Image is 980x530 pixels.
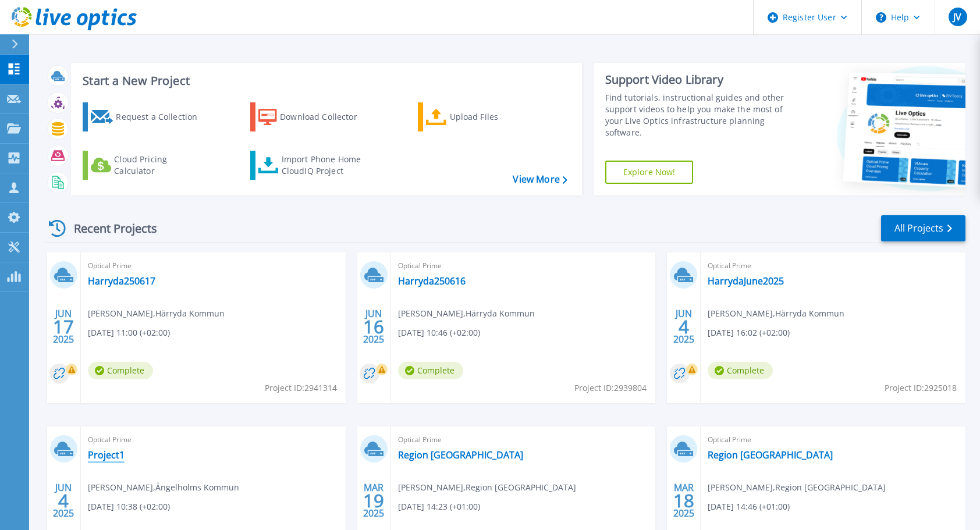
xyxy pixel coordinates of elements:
[673,496,694,506] span: 18
[52,479,74,522] div: JUN 2025
[58,496,69,506] span: 4
[88,433,339,446] span: Optical Prime
[363,496,384,506] span: 19
[398,500,480,513] span: [DATE] 14:23 (+01:00)
[605,161,694,184] a: Explore Now!
[116,105,209,129] div: Request a Collection
[708,326,790,339] span: [DATE] 16:02 (+02:00)
[88,481,239,494] span: [PERSON_NAME] , Ängelholms Kommun
[282,154,372,177] div: Import Phone Home CloudIQ Project
[88,449,125,461] a: Project1
[52,305,74,348] div: JUN 2025
[708,449,833,461] a: Region [GEOGRAPHIC_DATA]
[114,154,207,177] div: Cloud Pricing Calculator
[708,362,773,379] span: Complete
[953,12,961,22] span: JV
[513,174,567,185] a: View More
[88,259,339,272] span: Optical Prime
[363,479,385,522] div: MAR 2025
[398,259,649,272] span: Optical Prime
[83,74,567,87] h3: Start a New Project
[398,362,463,379] span: Complete
[398,326,480,339] span: [DATE] 10:46 (+02:00)
[398,433,649,446] span: Optical Prime
[708,500,790,513] span: [DATE] 14:46 (+01:00)
[605,72,793,87] div: Support Video Library
[88,362,153,379] span: Complete
[673,479,695,522] div: MAR 2025
[679,322,689,332] span: 4
[708,433,958,446] span: Optical Prime
[418,102,548,131] a: Upload Files
[398,275,466,287] a: Harryda250616
[881,215,965,241] a: All Projects
[53,322,74,332] span: 17
[708,307,844,320] span: [PERSON_NAME] , Härryda Kommun
[280,105,373,129] div: Download Collector
[88,307,225,320] span: [PERSON_NAME] , Härryda Kommun
[574,382,647,394] span: Project ID: 2939804
[450,105,543,129] div: Upload Files
[708,275,784,287] a: HarrydaJune2025
[398,449,523,461] a: Region [GEOGRAPHIC_DATA]
[250,102,380,131] a: Download Collector
[363,322,384,332] span: 16
[708,481,886,494] span: [PERSON_NAME] , Region [GEOGRAPHIC_DATA]
[45,214,173,243] div: Recent Projects
[265,382,337,394] span: Project ID: 2941314
[398,307,535,320] span: [PERSON_NAME] , Härryda Kommun
[88,326,170,339] span: [DATE] 11:00 (+02:00)
[605,92,793,138] div: Find tutorials, instructional guides and other support videos to help you make the most of your L...
[88,275,155,287] a: Harryda250617
[88,500,170,513] span: [DATE] 10:38 (+02:00)
[708,259,958,272] span: Optical Prime
[363,305,385,348] div: JUN 2025
[398,481,576,494] span: [PERSON_NAME] , Region [GEOGRAPHIC_DATA]
[885,382,957,394] span: Project ID: 2925018
[83,151,212,180] a: Cloud Pricing Calculator
[673,305,695,348] div: JUN 2025
[83,102,212,131] a: Request a Collection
